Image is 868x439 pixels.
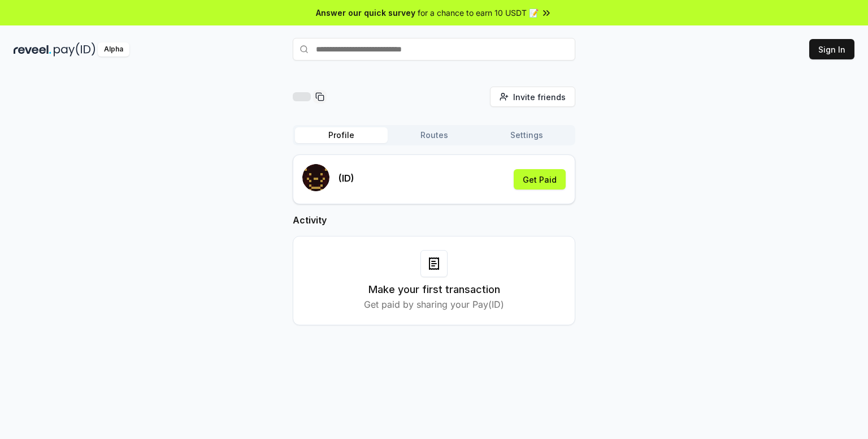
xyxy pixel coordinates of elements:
button: Settings [480,127,573,143]
span: Invite friends [513,91,566,103]
p: Get paid by sharing your Pay(ID) [364,298,504,311]
h3: Make your first transaction [368,282,500,298]
button: Profile [295,127,388,143]
img: pay_id [54,42,96,57]
h2: Activity [293,213,575,227]
p: (ID) [338,171,354,185]
button: Get Paid [514,169,566,190]
button: Sign In [809,39,854,59]
span: Answer our quick survey [316,7,415,19]
img: reveel_dark [14,42,51,57]
button: Routes [388,127,480,143]
div: Alpha [98,42,129,57]
span: for a chance to earn 10 USDT 📝 [418,7,539,19]
button: Invite friends [490,87,575,107]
